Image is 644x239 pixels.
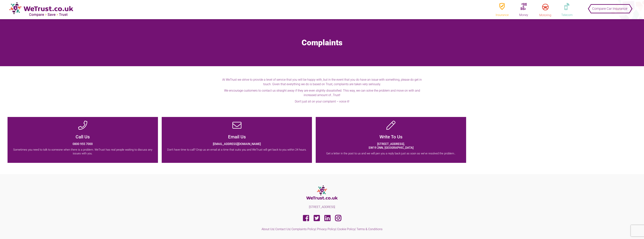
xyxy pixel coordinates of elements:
[221,88,424,97] p: We encourage customers to contact us straight away if they are even slightly dissatisfied. This w...
[536,13,555,17] div: Motoring
[542,4,549,10] img: motoring.png
[275,227,291,231] span: |
[8,117,158,163] a: Call Us 0800 955 7000 Sometimes you need to talk to someone when there is a problem. WeTrust has ...
[306,185,338,200] img: footer-logo.png
[337,227,356,231] span: |
[319,152,462,155] p: Get a letter in the post to us and we will pen you a reply back just as soon as we’ve resolved th...
[291,227,316,231] span: |
[317,227,336,231] a: Privacy Policy
[262,227,274,231] a: About Us
[499,3,504,10] img: insurence.png
[162,117,312,163] a: Email Us [EMAIL_ADDRESS][DOMAIN_NAME] Don’t have time to call? Drop us an email at a time that su...
[589,3,630,11] button: Compare Car Insurance
[521,3,527,10] img: money.png
[165,134,308,140] h5: Email Us
[317,227,336,231] span: |
[165,142,308,146] span: [EMAIL_ADDRESS][DOMAIN_NAME]
[558,13,576,17] div: Telecom
[11,148,154,155] p: Sometimes you need to talk to someone when there is a problem. WeTrust has real people waiting to...
[262,227,275,231] span: |
[337,227,355,231] a: Cookie Policy
[291,227,316,231] a: Complaints Policy
[319,142,462,150] span: [STREET_ADDRESS], SW19 2NN, [GEOGRAPHIC_DATA]
[221,99,424,104] p: Don’t just sit on your complaint – voice it!
[165,148,308,152] p: Don’t have time to call? Drop us an email at a time that suits you and WeTrust will get back to y...
[357,227,382,231] a: Terms & Conditions
[9,2,73,17] img: new-logo.png
[275,227,290,231] a: Contact Us
[11,142,154,146] span: 0800 955 7000
[514,13,533,17] div: Money
[564,3,569,10] img: telephone.png
[592,4,627,13] span: Compare Car Insurance
[11,134,154,140] h5: Call Us
[221,77,424,86] p: At WeTrust we strive to provide a level of service that you will be happy with, but in the event ...
[493,13,511,17] div: Insurance
[221,205,424,209] p: [STREET_ADDRESS]
[3,38,641,47] h1: Complaints
[319,134,462,140] h5: Write To Us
